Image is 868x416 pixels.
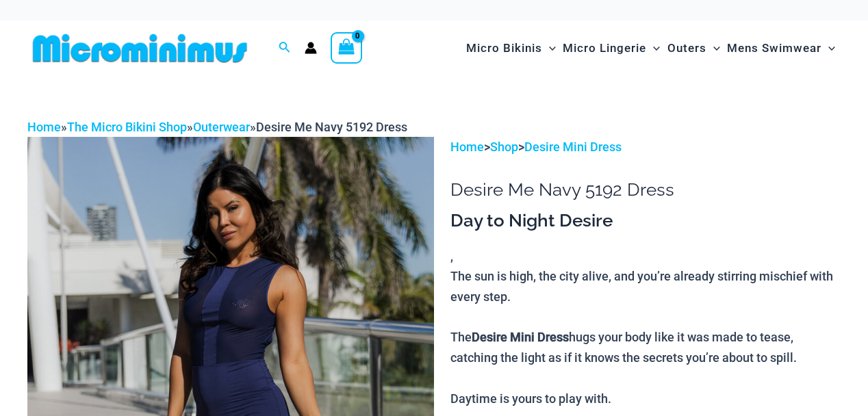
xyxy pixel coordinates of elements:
span: Menu Toggle [821,31,835,66]
a: Desire Mini Dress [524,140,622,154]
a: Home [27,120,61,134]
span: Menu Toggle [542,31,556,66]
a: Micro LingerieMenu ToggleMenu Toggle [559,27,663,69]
span: Mens Swimwear [727,31,821,66]
a: View Shopping Cart, empty [331,32,362,64]
nav: Site Navigation [461,25,841,71]
b: Desire Mini Dress [472,330,569,344]
a: OutersMenu ToggleMenu Toggle [664,27,724,69]
span: Micro Lingerie [563,31,646,66]
h1: Desire Me Navy 5192 Dress [450,179,841,200]
span: Micro Bikinis [466,31,542,66]
h3: Day to Night Desire [450,209,841,233]
a: Outerwear [193,120,250,134]
a: Shop [490,140,518,154]
a: Account icon link [305,42,317,54]
a: Micro BikinisMenu ToggleMenu Toggle [463,27,559,69]
span: Desire Me Navy 5192 Dress [256,120,407,134]
p: > > [450,137,841,157]
span: Menu Toggle [646,31,660,66]
a: Mens SwimwearMenu ToggleMenu Toggle [724,27,839,69]
span: » » » [27,120,407,134]
span: Menu Toggle [706,31,720,66]
span: Outers [667,31,706,66]
img: MM SHOP LOGO FLAT [27,33,253,64]
a: Home [450,140,484,154]
a: The Micro Bikini Shop [67,120,187,134]
a: Search icon link [279,40,291,57]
